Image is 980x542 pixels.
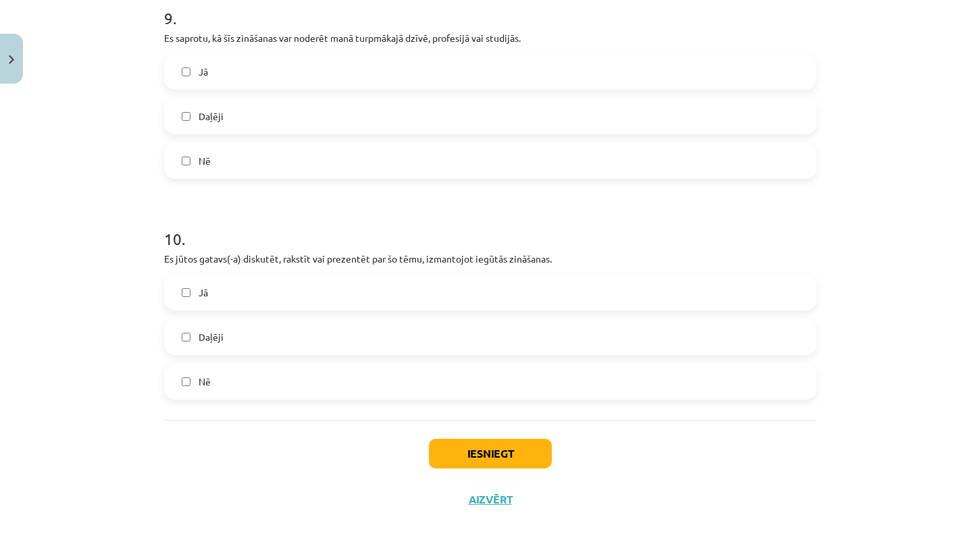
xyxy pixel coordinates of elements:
[164,252,817,266] p: Es jūtos gatavs(-a) diskutēt, rakstīt vai prezentēt par šo tēmu, izmantojot iegūtās zināšanas.
[9,55,14,64] img: icon-close-lesson-0947bae3869378f0d4975bcd49f059093ad1ed9edebbc8119c70593378902aed.svg
[199,375,211,389] span: Nē
[182,288,190,297] input: Jā
[199,330,224,344] span: Daļēji
[199,286,208,300] span: Jā
[164,31,817,45] p: Es saprotu, kā šīs zināšanas var noderēt manā turpmākajā dzīvē, profesijā vai studijās.
[164,206,817,248] h1: 10 .
[182,157,190,165] input: Nē
[182,112,190,121] input: Daļēji
[199,154,211,168] span: Nē
[199,109,224,124] span: Daļēji
[199,65,208,79] span: Jā
[182,333,190,342] input: Daļēji
[429,439,552,468] button: Iesniegt
[182,67,190,76] input: Jā
[465,493,516,506] button: Aizvērt
[182,377,190,386] input: Nē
